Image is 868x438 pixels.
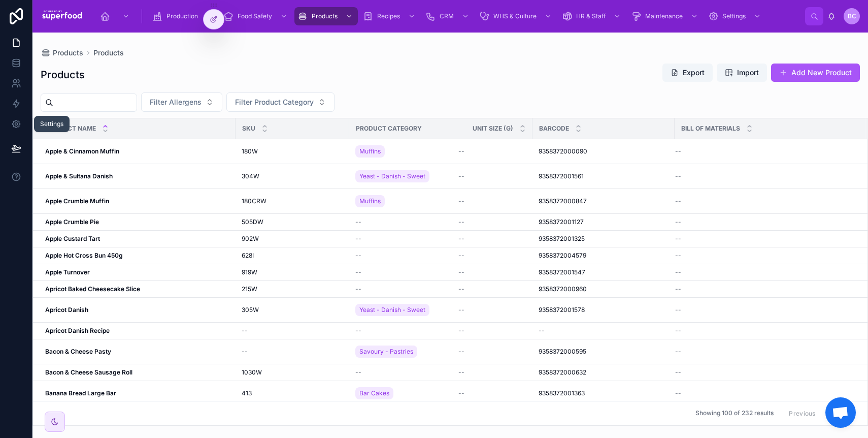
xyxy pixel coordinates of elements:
[242,368,262,377] span: 1030W
[45,348,111,355] strong: Bacon & Cheese Pasty
[675,218,681,226] span: --
[242,327,248,335] span: --
[458,252,526,260] a: --
[539,124,569,133] span: Barcode
[539,327,545,335] span: --
[675,252,681,260] span: --
[458,306,464,314] span: --
[45,235,100,242] strong: Apple Custard Tart
[45,268,90,276] strong: Apple Turnover
[539,218,584,226] span: 9358372001127
[41,8,84,24] img: App logo
[242,252,254,260] span: 628I
[539,147,587,155] span: 9358372000090
[355,327,361,335] span: --
[458,285,464,293] span: --
[242,327,343,335] a: --
[45,147,229,155] a: Apple & Cinnamon Muffin
[675,389,854,397] a: --
[312,12,338,20] span: Products
[737,68,759,78] span: Import
[539,389,669,397] a: 9358372001363
[675,285,681,293] span: --
[675,368,681,377] span: --
[539,172,669,180] a: 9358372001561
[242,368,343,377] a: 1030W
[458,306,526,314] a: --
[45,218,99,226] strong: Apple Crumble Pie
[166,12,198,20] span: Production
[242,389,252,397] span: 413
[359,147,381,155] span: Muffins
[53,48,83,58] span: Products
[458,197,526,205] a: --
[675,327,681,335] span: --
[675,348,681,356] span: --
[458,389,526,397] a: --
[45,172,113,180] strong: Apple & Sultana Danish
[92,5,805,27] div: scrollable content
[645,12,683,20] span: Maintenance
[294,7,358,25] a: Products
[45,197,229,205] a: Apple Crumble Muffin
[150,97,202,107] span: Filter Allergens
[458,327,464,335] span: --
[675,235,854,243] a: --
[242,218,263,226] span: 505DW
[675,147,681,155] span: --
[539,348,669,356] a: 9358372000595
[242,197,343,205] a: 180CRW
[242,306,343,314] a: 305W
[628,7,703,25] a: Maintenance
[539,235,585,243] span: 9358372001325
[235,97,314,107] span: Filter Product Category
[355,195,385,207] a: Muffins
[675,218,854,226] a: --
[141,92,222,112] button: Select Button
[675,368,854,377] a: --
[355,268,446,276] a: --
[539,218,669,226] a: 9358372001127
[45,268,229,276] a: Apple Turnover
[355,145,385,158] a: Muffins
[45,197,109,205] strong: Apple Crumble Muffin
[149,7,218,25] a: Production
[355,368,361,377] span: --
[539,147,669,155] a: 9358372000090
[539,306,585,314] span: 9358372001578
[539,285,669,293] a: 9358372000960
[539,327,669,335] a: --
[355,252,361,260] span: --
[355,285,446,293] a: --
[675,197,854,205] a: --
[458,172,526,180] a: --
[242,172,343,180] a: 304W
[458,368,526,377] a: --
[242,197,266,205] span: 180CRW
[355,327,446,335] a: --
[458,348,526,356] a: --
[662,64,713,82] button: Export
[458,268,464,276] span: --
[825,397,856,428] div: Open chat
[675,285,854,293] a: --
[45,235,229,243] a: Apple Custard Tart
[41,68,85,82] h1: Products
[458,268,526,276] a: --
[359,172,425,180] span: Yeast - Danish - Sweet
[539,172,584,180] span: 9358372001561
[359,197,381,205] span: Muffins
[458,235,464,243] span: --
[559,7,626,25] a: HR & Staff
[355,285,361,293] span: --
[422,7,474,25] a: CRM
[355,346,417,358] a: Savoury - Pastries
[45,348,229,356] a: Bacon & Cheese Pasty
[40,120,63,128] div: Settings
[458,172,464,180] span: --
[359,389,389,397] span: Bar Cakes
[705,7,766,25] a: Settings
[242,389,343,397] a: 413
[458,327,526,335] a: --
[675,197,681,205] span: --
